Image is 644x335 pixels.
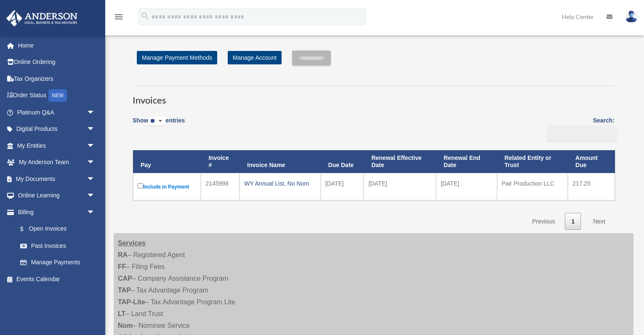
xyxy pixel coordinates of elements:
[148,117,165,126] select: Showentries
[6,137,108,154] a: My Entitiesarrow_drop_down
[138,181,196,192] label: Include in Payment
[201,150,240,173] th: Invoice #: activate to sort column ascending
[544,115,615,141] label: Search:
[526,213,561,230] a: Previous
[12,221,99,238] a: $Open Invoices
[321,150,364,173] th: Due Date: activate to sort column ascending
[118,287,131,294] strong: TAP
[587,213,612,230] a: Next
[133,115,185,135] label: Show entries
[114,12,124,22] i: menu
[6,37,108,54] a: Home
[497,150,568,173] th: Related Entity or Trust: activate to sort column ascending
[25,224,29,234] span: $
[6,170,108,187] a: My Documentsarrow_drop_down
[138,183,143,189] input: Include in Payment
[321,173,364,200] td: [DATE]
[6,104,108,121] a: Platinum Q&Aarrow_drop_down
[625,11,638,23] img: User Pic
[137,51,217,64] a: Manage Payment Methods
[6,204,104,221] a: Billingarrow_drop_down
[6,54,108,71] a: Online Ordering
[118,239,146,247] strong: Services
[568,173,615,200] td: 217.25
[436,173,497,200] td: [DATE]
[6,271,108,287] a: Events Calendar
[4,10,80,27] img: Anderson Advisors Platinum Portal
[114,15,124,22] a: menu
[364,173,436,200] td: [DATE]
[133,86,615,107] h3: Invoices
[118,322,133,329] strong: Nom
[141,11,150,21] i: search
[118,275,132,282] strong: CAP
[201,173,240,200] td: 2145998
[364,150,436,173] th: Renewal Effective Date: activate to sort column ascending
[568,150,615,173] th: Amount Due: activate to sort column ascending
[6,87,108,104] a: Order StatusNEW
[6,121,108,138] a: Digital Productsarrow_drop_down
[244,178,316,189] div: WY Annual List, No Nom
[87,204,104,221] span: arrow_drop_down
[497,173,568,200] td: Pair Production LLC
[6,70,108,87] a: Tax Organizers
[133,150,201,173] th: Pay: activate to sort column descending
[87,170,104,188] span: arrow_drop_down
[228,51,282,64] a: Manage Account
[118,298,145,306] strong: TAP-Lite
[118,310,125,317] strong: LT
[118,251,128,258] strong: RA
[6,154,108,171] a: My Anderson Teamarrow_drop_down
[87,187,104,205] span: arrow_drop_down
[547,125,617,141] input: Search:
[6,187,108,204] a: Online Learningarrow_drop_down
[12,254,104,271] a: Manage Payments
[87,104,104,121] span: arrow_drop_down
[12,237,104,254] a: Past Invoices
[48,89,67,102] div: NEW
[436,150,497,173] th: Renewal End Date: activate to sort column ascending
[87,121,104,138] span: arrow_drop_down
[87,137,104,154] span: arrow_drop_down
[87,154,104,171] span: arrow_drop_down
[118,263,126,270] strong: FF
[565,213,581,230] a: 1
[240,150,320,173] th: Invoice Name: activate to sort column ascending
